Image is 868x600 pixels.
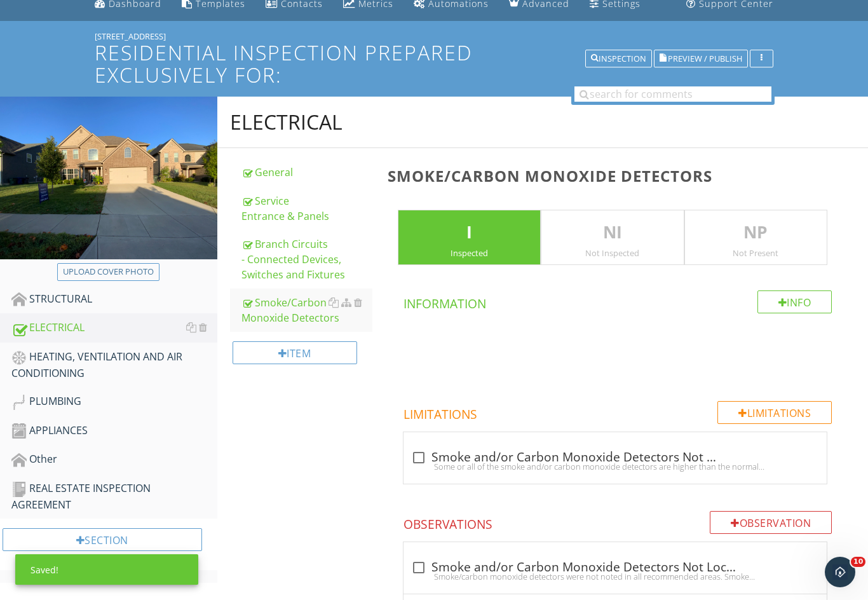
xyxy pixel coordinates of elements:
h4: Information [403,290,832,312]
div: Smoke/carbon monoxide detectors were not noted in all recommended areas. Smoke detectors are reco... [411,571,819,582]
div: Inspection [591,55,646,64]
p: NP [685,220,827,245]
div: APPLIANCES [11,423,217,439]
div: Other [11,451,217,468]
div: Some or all of the smoke and/or carbon monoxide detectors are higher than the normal reach and we... [411,461,819,472]
button: Inspection [585,50,652,68]
div: HEATING, VENTILATION AND AIR CONDITIONING [11,349,217,381]
div: Item [233,341,357,364]
div: Not Inspected [541,248,683,258]
input: search for comments [574,86,771,102]
div: Service Entrance & Panels [241,193,372,224]
div: ELECTRICAL [230,109,342,135]
div: PLUMBING [11,393,217,410]
div: REAL ESTATE INSPECTION AGREEMENT [11,481,217,512]
div: [STREET_ADDRESS] [95,31,773,41]
button: Preview / Publish [654,50,748,68]
div: ELECTRICAL [11,320,217,336]
div: Not Present [685,248,827,258]
h4: Observations [403,511,832,533]
span: Preview / Publish [668,55,742,63]
h4: Limitations [403,401,832,423]
div: Upload cover photo [63,266,154,278]
div: Smoke/Carbon Monoxide Detectors [241,295,372,325]
button: Upload cover photo [57,263,159,281]
div: Observation [710,511,832,534]
iframe: Intercom live chat [825,557,855,587]
div: Limitations [717,401,832,424]
div: Saved! [15,554,198,585]
h1: Residential Inspection Prepared Exclusively for: [95,41,773,86]
div: General [241,165,372,180]
div: Info [757,290,832,313]
span: 10 [851,557,865,567]
a: Inspection [585,52,652,64]
div: Branch Circuits - Connected Devices, Switches and Fixtures [241,236,372,282]
a: Preview / Publish [654,52,748,64]
div: Section [3,528,202,551]
div: STRUCTURAL [11,291,217,308]
p: I [398,220,540,245]
div: Inspected [398,248,540,258]
p: NI [541,220,683,245]
h3: Smoke/Carbon Monoxide Detectors [388,167,848,184]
